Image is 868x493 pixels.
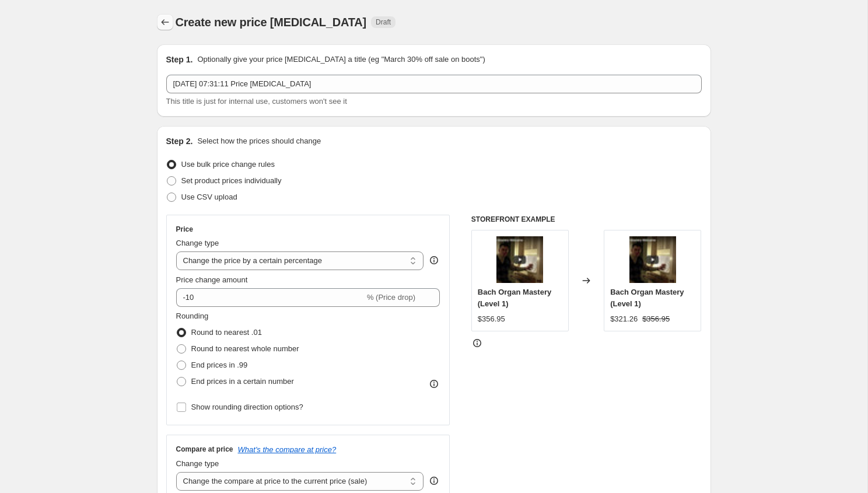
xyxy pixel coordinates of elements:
[181,193,237,201] span: Use CSV upload
[181,160,275,169] span: Use bulk price change rules
[471,215,702,224] h6: STOREFRONT EXAMPLE
[610,288,684,308] span: Bach Organ Mastery (Level 1)
[176,275,248,284] span: Price change amount
[478,288,551,308] span: Bach Organ Mastery (Level 1)
[166,135,193,147] h2: Step 2.
[197,54,485,65] p: Optionally give your price [MEDICAL_DATA] a title (eg "March 30% off sale on boots")
[428,475,440,487] div: help
[191,403,303,411] span: Show rounding direction options?
[166,54,193,65] h2: Step 1.
[176,459,219,468] span: Change type
[176,445,233,454] h3: Compare at price
[191,344,299,353] span: Round to nearest whole number
[157,14,173,30] button: Price change jobs
[191,328,262,337] span: Round to nearest .01
[191,361,248,369] span: End prices in .99
[478,313,505,325] div: $356.95
[629,236,676,283] img: Bach_Organ_Mastery_80x.JPG
[610,313,638,325] div: $321.26
[176,239,219,247] span: Change type
[238,445,337,454] button: What's the compare at price?
[176,225,193,234] h3: Price
[642,313,670,325] strike: $356.95
[191,377,294,386] span: End prices in a certain number
[197,135,321,147] p: Select how the prices should change
[376,18,391,27] span: Draft
[181,176,282,185] span: Set product prices individually
[496,236,543,283] img: Bach_Organ_Mastery_80x.JPG
[166,75,702,93] input: 30% off holiday sale
[176,288,365,307] input: -15
[166,97,347,106] span: This title is just for internal use, customers won't see it
[367,293,415,302] span: % (Price drop)
[428,254,440,266] div: help
[176,312,209,320] span: Rounding
[176,16,367,29] span: Create new price [MEDICAL_DATA]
